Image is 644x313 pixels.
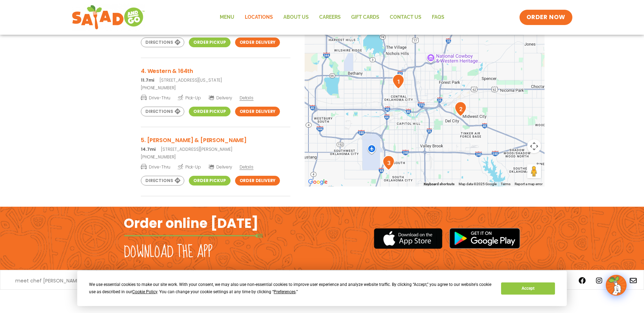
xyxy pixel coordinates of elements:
span: Drive-Thru [141,163,170,170]
a: ORDER NOW [520,10,572,25]
a: Order Delivery [235,38,280,47]
nav: Menu [215,9,450,25]
h3: 4. Western & 164th [141,67,290,75]
a: [PHONE_NUMBER] [141,154,290,160]
a: Careers [314,9,346,25]
a: Drive-Thru Pick-Up Delivery Details [141,162,290,170]
span: Delivery [208,95,232,101]
button: Map camera controls [527,139,541,153]
span: Details [240,164,253,170]
img: wpChatIcon [606,275,626,295]
span: Cookie Policy [132,289,157,294]
a: Order Delivery [235,176,280,186]
img: Google [306,178,329,187]
p: [STREET_ADDRESS][PERSON_NAME] [141,146,290,153]
strong: 11.7mi [141,77,154,83]
a: FAQs [427,9,450,25]
a: Drive-Thru Pick-Up Delivery Details [141,92,290,101]
a: Terms (opens in new tab) [501,182,510,186]
a: Menu [215,9,240,25]
a: Order Pickup [189,107,230,116]
strong: 14.7mi [141,146,156,152]
span: Drive-Thru [141,94,170,101]
span: Delivery [208,164,232,170]
div: 2 [454,101,467,116]
p: [STREET_ADDRESS][US_STATE] [141,77,290,83]
a: GIFT CARDS [346,9,385,25]
div: 3 [383,155,395,170]
h2: Download the app [124,242,212,262]
div: 1 [392,74,404,89]
a: Order Pickup [189,176,230,186]
a: Directions [141,176,184,186]
a: About Us [278,9,314,25]
h2: Order online [DATE] [124,215,258,232]
img: fork [124,234,263,238]
span: Pick-Up [178,163,201,170]
img: google_play [449,228,520,249]
a: Contact Us [385,9,427,25]
a: Order Pickup [189,38,230,47]
a: [PHONE_NUMBER] [141,85,290,91]
span: Details [240,95,253,101]
a: meet chef [PERSON_NAME] [15,278,81,283]
a: Locations [240,9,278,25]
span: Map data ©2025 Google [459,182,497,186]
button: Drag Pegman onto the map to open Street View [527,164,541,178]
img: appstore [374,227,442,250]
a: Report a map error [515,182,542,186]
span: Preferences [274,289,296,294]
span: ORDER NOW [526,13,565,22]
a: 5. [PERSON_NAME] & [PERSON_NAME] 14.7mi[STREET_ADDRESS][PERSON_NAME] [141,136,290,153]
a: Order Delivery [235,107,280,116]
div: We use essential cookies to make our site work. With your consent, we may also use non-essential ... [89,281,493,296]
button: Keyboard shortcuts [424,182,454,187]
span: Pick-Up [178,94,201,101]
a: Directions [141,107,184,116]
div: Cookie Consent Prompt [77,271,567,306]
button: Accept [501,282,555,295]
a: Directions [141,38,184,47]
h3: 5. [PERSON_NAME] & [PERSON_NAME] [141,136,290,145]
a: Open this area in Google Maps (opens a new window) [306,178,329,187]
a: 4. Western & 164th 11.7mi[STREET_ADDRESS][US_STATE] [141,67,290,83]
img: new-SAG-logo-768×292 [72,3,145,31]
